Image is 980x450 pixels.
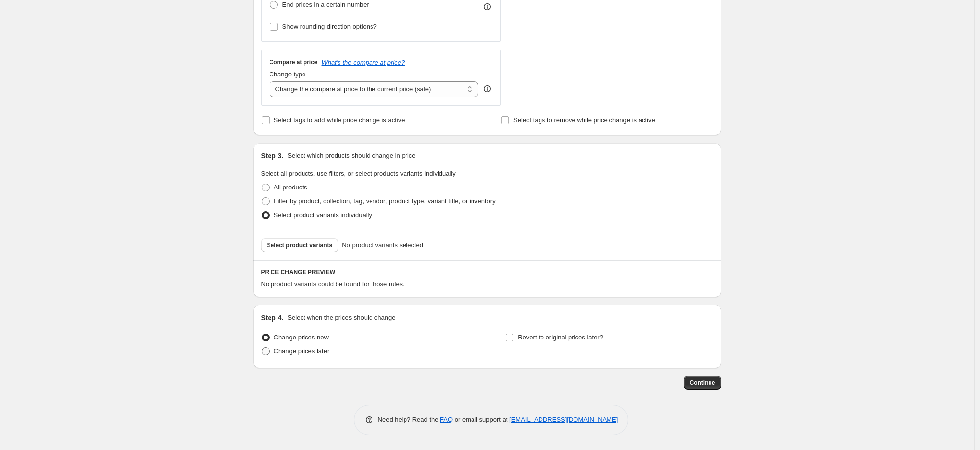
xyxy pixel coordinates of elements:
a: FAQ [440,416,453,423]
button: Select product variants [261,238,338,252]
span: Change type [270,71,306,78]
span: Show rounding direction options? [282,23,377,30]
span: Select all products, use filters, or select products variants individually [261,170,456,177]
span: End prices in a certain number [282,1,369,8]
h6: PRICE CHANGE PREVIEW [261,268,713,276]
p: Select which products should change in price [287,151,415,161]
span: All products [274,184,307,191]
button: Continue [684,376,721,390]
h2: Step 3. [261,151,284,161]
h3: Compare at price [270,58,318,66]
span: Need help? Read the [378,416,440,423]
h2: Step 4. [261,313,284,323]
span: or email support at [453,416,509,423]
span: Filter by product, collection, tag, vendor, product type, variant title, or inventory [274,197,496,205]
button: What's the compare at price? [322,59,405,66]
span: Change prices later [274,347,330,355]
span: No product variants selected [342,240,423,250]
span: Select product variants individually [274,211,372,219]
div: help [482,84,492,94]
span: Continue [690,379,715,387]
span: Select tags to remove while price change is active [513,116,655,124]
span: No product variants could be found for those rules. [261,280,405,288]
span: Revert to original prices later? [518,334,603,341]
span: Change prices now [274,334,329,341]
span: Select tags to add while price change is active [274,116,405,124]
p: Select when the prices should change [287,313,395,323]
a: [EMAIL_ADDRESS][DOMAIN_NAME] [509,416,618,423]
span: Select product variants [267,241,333,249]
